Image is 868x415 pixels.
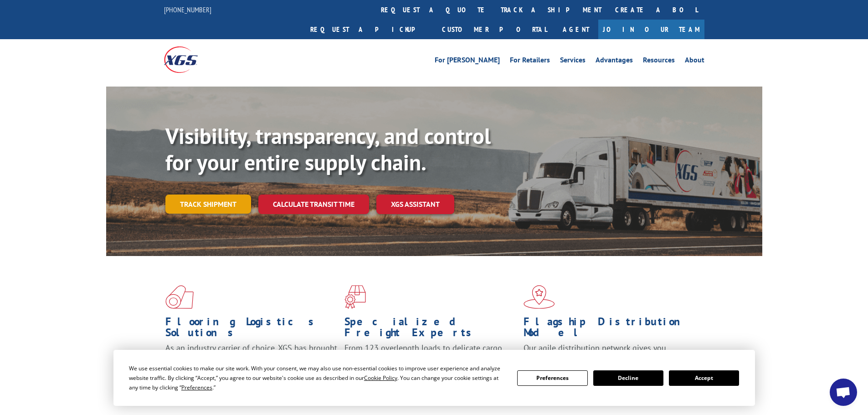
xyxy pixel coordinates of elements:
button: Decline [593,370,663,386]
a: Calculate transit time [258,195,369,214]
button: Accept [669,370,739,386]
h1: Specialized Freight Experts [344,316,517,343]
div: Open chat [830,379,857,406]
a: For Retailers [510,56,550,67]
h1: Flagship Distribution Model [524,316,696,343]
img: xgs-icon-focused-on-flooring-red [344,285,366,309]
a: For [PERSON_NAME] [435,56,500,67]
img: xgs-icon-total-supply-chain-intelligence-red [165,285,194,309]
a: Join Our Team [598,20,704,39]
p: From 123 overlength loads to delicate cargo, our experienced staff knows the best way to move you... [344,343,517,383]
a: Advantages [596,56,633,67]
a: Track shipment [165,195,251,214]
span: Cookie Policy [364,374,397,382]
a: XGS ASSISTANT [376,195,454,214]
a: Agent [554,20,598,39]
a: Request a pickup [303,20,435,39]
a: Resources [643,56,675,67]
img: xgs-icon-flagship-distribution-model-red [524,285,555,309]
span: As an industry carrier of choice, XGS has brought innovation and dedication to flooring logistics... [165,343,337,375]
b: Visibility, transparency, and control for your entire supply chain. [165,122,491,176]
span: Our agile distribution network gives you nationwide inventory management on demand. [524,343,691,364]
a: Customer Portal [435,20,554,39]
span: Preferences [181,384,212,391]
button: Preferences [517,370,587,386]
a: Services [560,56,586,67]
a: [PHONE_NUMBER] [164,5,211,14]
div: We use essential cookies to make our site work. With your consent, we may also use non-essential ... [129,364,506,392]
h1: Flooring Logistics Solutions [165,316,338,343]
a: About [685,56,704,67]
div: Cookie Consent Prompt [113,350,755,406]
